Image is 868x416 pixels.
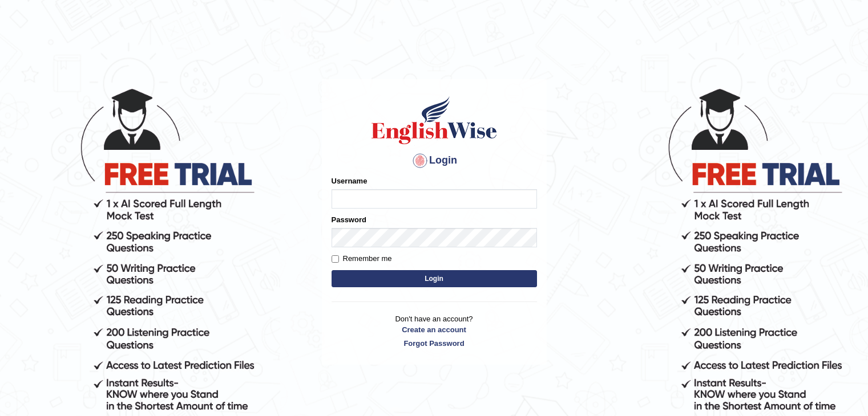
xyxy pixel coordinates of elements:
input: Remember me [332,255,339,263]
label: Username [332,176,368,186]
a: Forgot Password [332,338,537,349]
button: Login [332,270,537,287]
a: Create an account [332,324,537,335]
p: Don't have an account? [332,313,537,349]
h4: Login [332,152,537,170]
label: Remember me [332,253,392,264]
img: Logo of English Wise sign in for intelligent practice with AI [369,95,499,146]
label: Password [332,214,366,225]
